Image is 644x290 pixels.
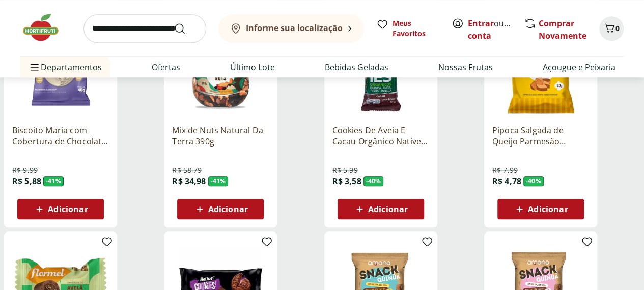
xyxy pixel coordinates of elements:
a: Cookies De Aveia E Cacau Orgânico Native 40G [332,125,429,147]
input: search [83,14,206,43]
span: - 40 % [363,176,384,186]
img: Hortifruti [20,12,71,43]
span: Adicionar [528,205,568,213]
span: - 40 % [523,176,544,186]
button: Adicionar [497,199,584,219]
span: ou [468,17,513,42]
span: Meus Favoritos [393,18,439,39]
span: - 41 % [208,176,229,186]
span: R$ 5,99 [332,165,358,176]
b: Informe sua localização [246,22,343,34]
span: - 41 % [43,176,64,186]
button: Menu [29,55,41,79]
button: Adicionar [338,199,424,219]
a: Pipoca Salgada de Queijo Parmesão Natural da Terra 20g [492,125,589,147]
button: Adicionar [17,199,104,219]
span: R$ 4,78 [492,176,521,187]
button: Submit Search [174,22,198,35]
a: Mix de Nuts Natural Da Terra 390g [172,125,269,147]
span: R$ 7,99 [492,165,518,176]
span: R$ 58,79 [172,165,202,176]
button: Carrinho [599,16,624,41]
a: Criar conta [468,18,524,41]
span: Adicionar [368,205,408,213]
span: R$ 3,58 [332,176,361,187]
span: R$ 5,88 [12,176,41,187]
span: R$ 34,98 [172,176,206,187]
a: Entrar [468,18,494,29]
span: Adicionar [208,205,248,213]
span: Departamentos [29,55,102,79]
a: Comprar Novamente [539,18,586,41]
button: Informe sua localização [218,14,364,43]
button: Adicionar [177,199,264,219]
span: Adicionar [48,205,88,213]
a: Meus Favoritos [376,18,439,39]
a: Nossas Frutas [438,61,493,73]
a: Biscoito Maria com Cobertura de Chocolate Branco Aruba 40g [12,125,109,147]
a: Último Lote [230,61,275,73]
a: Bebidas Geladas [325,61,388,73]
a: Açougue e Peixaria [543,61,615,73]
a: Ofertas [152,61,180,73]
span: 0 [615,23,620,33]
span: R$ 9,99 [12,165,38,176]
